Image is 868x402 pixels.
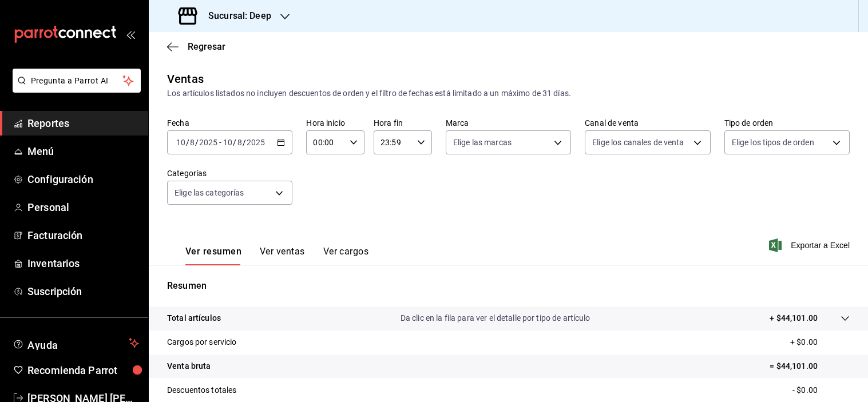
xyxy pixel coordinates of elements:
input: -- [176,138,186,147]
p: = $44,101.00 [770,360,850,372]
label: Hora inicio [306,119,364,127]
p: - $0.00 [792,384,850,396]
span: - [219,138,221,147]
span: Elige los tipos de orden [732,137,814,148]
button: open_drawer_menu [126,30,135,39]
span: Suscripción [27,284,139,299]
h3: Sucursal: Deep [199,9,271,23]
button: Regresar [167,41,225,52]
span: / [233,138,236,147]
button: Ver cargos [323,246,369,265]
label: Tipo de orden [724,119,850,127]
span: Menú [27,144,139,159]
input: -- [189,138,195,147]
input: -- [237,138,243,147]
input: ---- [246,138,265,147]
label: Categorías [167,169,292,177]
div: Los artículos listados no incluyen descuentos de orden y el filtro de fechas está limitado a un m... [167,87,850,99]
span: Elige las marcas [453,137,512,148]
span: Reportes [27,116,139,131]
span: / [195,138,199,147]
label: Fecha [167,119,292,127]
button: Exportar a Excel [771,238,850,252]
div: navigation tabs [185,246,368,265]
p: Descuentos totales [167,384,236,396]
span: Recomienda Parrot [27,363,139,378]
p: + $44,101.00 [770,312,818,324]
button: Ver ventas [260,246,305,265]
p: + $0.00 [790,336,850,348]
span: Ayuda [27,336,124,350]
label: Hora fin [374,119,432,127]
span: Elige los canales de venta [592,137,684,148]
span: / [186,138,189,147]
input: ---- [199,138,218,147]
label: Marca [446,119,571,127]
p: Resumen [167,279,850,293]
p: Venta bruta [167,360,211,372]
span: Facturación [27,228,139,243]
p: Total artículos [167,312,221,324]
label: Canal de venta [585,119,710,127]
span: Inventarios [27,256,139,271]
p: Da clic en la fila para ver el detalle por tipo de artículo [401,312,590,324]
a: Pregunta a Parrot AI [8,83,141,95]
span: Configuración [27,172,139,187]
button: Ver resumen [185,246,241,265]
p: Cargos por servicio [167,336,237,348]
span: Personal [27,200,139,215]
span: Regresar [188,41,225,52]
span: Pregunta a Parrot AI [31,75,123,87]
button: Pregunta a Parrot AI [13,69,141,93]
span: Elige las categorías [175,187,244,198]
span: / [243,138,246,147]
input: -- [223,138,233,147]
div: Ventas [167,70,204,87]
